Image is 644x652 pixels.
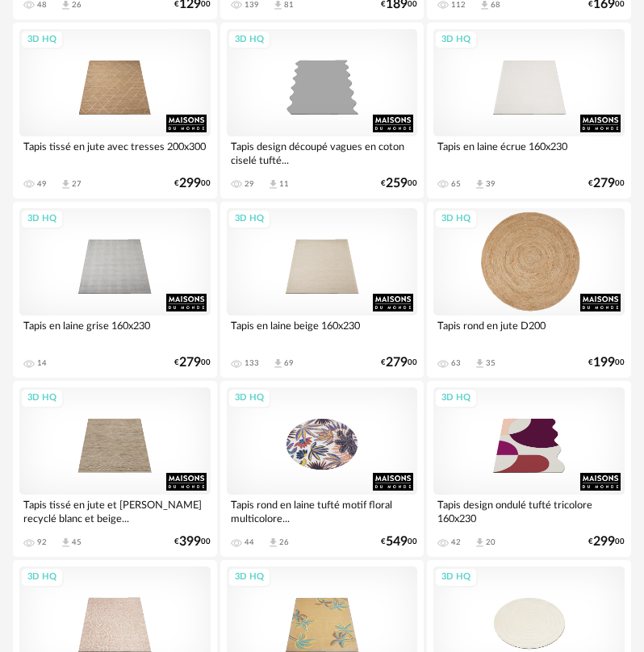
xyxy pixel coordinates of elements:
div: € 00 [381,178,417,189]
span: Download icon [60,537,72,549]
div: 3D HQ [434,30,478,50]
div: 44 [245,537,254,547]
div: 63 [451,358,461,368]
div: Tapis rond en jute D200 [433,316,625,348]
div: 3D HQ [228,388,271,408]
div: 3D HQ [228,209,271,229]
span: 549 [386,537,408,547]
a: 3D HQ Tapis tissé en jute avec tresses 200x300 49 Download icon 27 €29900 [13,23,217,199]
div: Tapis design ondulé tufté tricolore 160x230 [433,495,625,527]
a: 3D HQ Tapis rond en jute D200 63 Download icon 35 €19900 [427,202,631,378]
span: Download icon [267,178,279,190]
div: Tapis rond en laine tufté motif floral multicolore... [227,495,418,527]
div: 35 [486,358,496,368]
div: € 00 [381,537,417,547]
div: Tapis design découpé vagues en coton ciselé tufté... [227,136,418,169]
span: 279 [593,178,615,189]
div: Tapis tissé en jute avec tresses 200x300 [19,136,211,169]
div: Tapis en laine beige 160x230 [227,316,418,348]
div: 45 [72,537,82,547]
div: € 00 [174,357,211,368]
div: 11 [279,179,289,189]
span: Download icon [267,537,279,549]
div: 3D HQ [434,209,478,229]
span: 299 [593,537,615,547]
span: Download icon [474,537,486,549]
div: 69 [284,358,294,368]
a: 3D HQ Tapis en laine grise 160x230 14 €27900 [13,202,217,378]
span: 259 [386,178,408,189]
div: € 00 [588,537,625,547]
div: € 00 [174,537,211,547]
div: € 00 [174,178,211,189]
div: 65 [451,179,461,189]
a: 3D HQ Tapis en laine beige 160x230 133 Download icon 69 €27900 [220,202,424,378]
div: 39 [486,179,496,189]
span: Download icon [474,178,486,190]
a: 3D HQ Tapis rond en laine tufté motif floral multicolore... 44 Download icon 26 €54900 [220,381,424,557]
div: 29 [245,179,254,189]
div: Tapis en laine grise 160x230 [19,316,211,348]
div: 92 [37,537,47,547]
div: 3D HQ [434,567,478,587]
div: 3D HQ [20,567,64,587]
span: 399 [179,537,201,547]
div: 20 [486,537,496,547]
a: 3D HQ Tapis design découpé vagues en coton ciselé tufté... 29 Download icon 11 €25900 [220,23,424,199]
div: 3D HQ [228,30,271,50]
span: 279 [386,357,408,368]
div: € 00 [588,357,625,368]
div: 14 [37,358,47,368]
span: Download icon [474,357,486,370]
span: Download icon [60,178,72,190]
a: 3D HQ Tapis design ondulé tufté tricolore 160x230 42 Download icon 20 €29900 [427,381,631,557]
span: 299 [179,178,201,189]
span: 279 [179,357,201,368]
div: 3D HQ [20,388,64,408]
div: Tapis en laine écrue 160x230 [433,136,625,169]
div: 27 [72,179,82,189]
a: 3D HQ Tapis en laine écrue 160x230 65 Download icon 39 €27900 [427,23,631,199]
div: Tapis tissé en jute et [PERSON_NAME] recyclé blanc et beige... [19,495,211,527]
span: 199 [593,357,615,368]
div: 3D HQ [20,209,64,229]
div: € 00 [588,178,625,189]
div: 133 [245,358,259,368]
div: 3D HQ [20,30,64,50]
span: Download icon [272,357,284,370]
div: 3D HQ [434,388,478,408]
div: 49 [37,179,47,189]
div: € 00 [381,357,417,368]
a: 3D HQ Tapis tissé en jute et [PERSON_NAME] recyclé blanc et beige... 92 Download icon 45 €39900 [13,381,217,557]
div: 42 [451,537,461,547]
div: 26 [279,537,289,547]
div: 3D HQ [228,567,271,587]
